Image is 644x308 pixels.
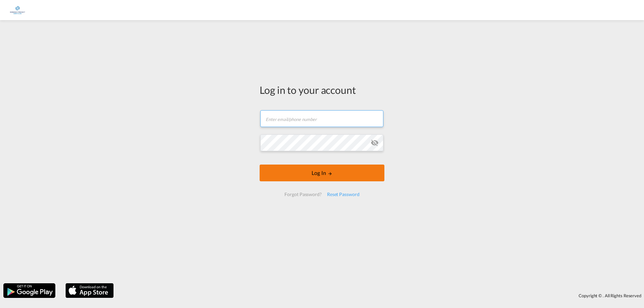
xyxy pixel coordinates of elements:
img: apple.png [65,283,114,299]
div: Copyright © . All Rights Reserved [117,290,644,301]
button: LOGIN [260,165,384,181]
img: e1326340b7c511ef854e8d6a806141ad.jpg [10,3,25,18]
div: Reset Password [324,188,362,200]
div: Log in to your account [260,83,384,97]
div: Forgot Password? [282,188,324,200]
md-icon: icon-eye-off [371,139,379,147]
input: Enter email/phone number [260,110,383,127]
img: google.png [3,283,56,299]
